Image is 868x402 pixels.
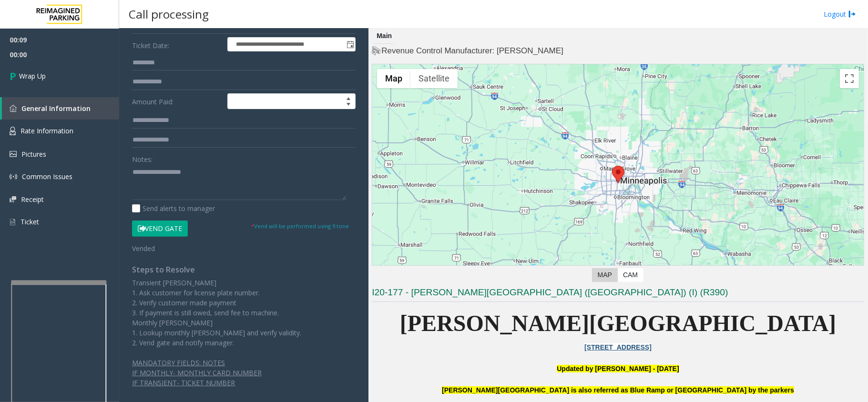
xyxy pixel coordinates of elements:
button: Toggle fullscreen view [840,69,859,88]
div: 800 East 28th Street, Minneapolis, MN [612,166,624,183]
span: Vended [132,244,155,253]
h3: Call processing [124,2,214,26]
span: Rate Information [20,126,73,135]
label: Amount Paid: [130,93,225,110]
h3: I20-177 - [PERSON_NAME][GEOGRAPHIC_DATA] ([GEOGRAPHIC_DATA]) (I) (R390) [372,286,864,302]
small: Vend will be performed using 9 tone [251,222,349,230]
img: 'icon' [10,218,16,226]
a: Logout [824,9,856,19]
span: [PERSON_NAME][GEOGRAPHIC_DATA] [400,311,837,336]
span: Increase value [342,94,355,101]
label: Send alerts to manager [132,203,215,213]
div: Main [374,29,394,44]
font: Updated by [PERSON_NAME] - [DATE] [557,365,679,372]
span: MANDATORY FIELDS: NOTES [132,358,225,367]
span: Wrap Up [19,71,46,81]
b: [PERSON_NAME][GEOGRAPHIC_DATA] is also referred as Blue Ramp or [GEOGRAPHIC_DATA] by the parkers [442,386,794,394]
button: Vend Gate [132,221,188,237]
button: Show satellite imagery [410,69,458,88]
span: IF MONTHLY- MONTHLY CARD NUMBER [132,368,262,377]
label: Map [592,268,618,282]
span: Ticket [20,217,39,226]
p: Transient [PERSON_NAME] 1. Ask customer for license plate number. 2. Verify customer made payment... [132,278,356,348]
img: logout [848,9,856,19]
h4: Revenue Control Manufacturer: [PERSON_NAME] [372,45,864,57]
img: 'icon' [10,151,17,157]
a: General Information [2,97,119,120]
label: Notes: [132,151,153,164]
label: CAM [617,268,643,282]
button: Show street map [377,69,410,88]
span: Toggle popup [345,38,355,51]
img: 'icon' [10,173,17,181]
span: Pictures [21,150,46,159]
span: General Information [21,104,91,113]
span: IF TRANSIENT- TICKET NUMBER [132,378,235,387]
span: Receipt [21,195,44,204]
img: 'icon' [10,196,16,202]
span: Decrease value [342,101,355,109]
h4: Steps to Resolve [132,265,356,274]
img: 'icon' [10,127,16,135]
a: [STREET_ADDRESS] [584,343,652,351]
span: Common Issues [22,172,72,181]
label: Ticket Date: [130,37,225,51]
img: 'icon' [10,105,17,112]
